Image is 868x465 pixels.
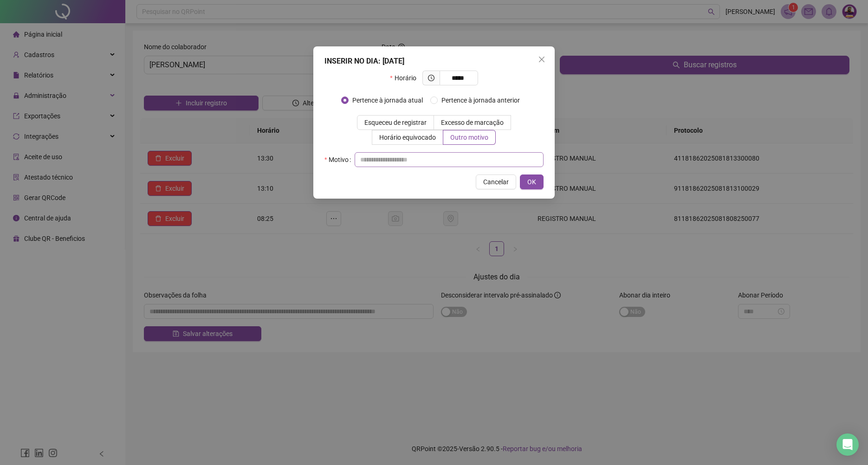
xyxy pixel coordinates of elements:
span: Excesso de marcação [441,119,504,126]
span: close [538,56,545,63]
span: Pertence à jornada anterior [438,95,524,105]
span: Cancelar [483,177,509,187]
button: Cancelar [476,174,516,189]
span: clock-circle [428,75,434,81]
span: Esqueceu de registrar [364,119,427,126]
span: Pertence à jornada atual [349,95,427,105]
button: Close [534,52,549,67]
span: Horário equivocado [379,134,436,141]
label: Horário [390,71,422,85]
label: Motivo [324,152,355,167]
span: OK [527,177,536,187]
span: Outro motivo [450,134,488,141]
button: OK [520,174,544,189]
div: Open Intercom Messenger [836,433,859,456]
div: INSERIR NO DIA : [DATE] [324,56,544,67]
